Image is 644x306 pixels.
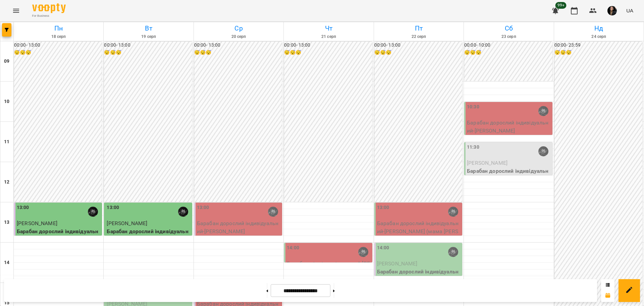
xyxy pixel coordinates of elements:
[465,23,552,34] h6: Сб
[467,167,551,183] p: Барабан дорослий індивідуальний
[448,207,458,217] img: Козаченко Євгеній [барабани]
[178,207,188,217] img: Козаченко Євгеній [барабани]
[377,260,418,267] span: [PERSON_NAME]
[195,23,282,34] h6: Ср
[107,220,147,226] span: [PERSON_NAME]
[4,58,9,65] h6: 09
[467,103,479,111] label: 10:30
[287,244,299,252] label: 14:00
[626,7,633,14] span: UA
[554,42,642,49] h6: 00:00 - 23:59
[32,3,66,13] img: Voopty Logo
[555,2,567,9] span: 99+
[467,160,507,166] span: [PERSON_NAME]
[287,260,371,284] p: Барабан діти індивідуальний - [PERSON_NAME] (батько [PERSON_NAME])
[4,98,9,105] h6: 10
[17,204,29,211] label: 13:00
[195,34,282,40] h6: 20 серп
[197,204,209,211] label: 13:00
[17,220,57,226] span: [PERSON_NAME]
[4,219,9,226] h6: 13
[107,204,119,211] label: 13:00
[375,23,463,34] h6: Пт
[555,23,643,34] h6: Нд
[377,268,461,284] p: Барабан дорослий індивідуальний
[467,144,479,151] label: 11:30
[377,219,461,243] p: Барабан дорослий індивідуальний - [PERSON_NAME] (мама [PERSON_NAME])
[464,42,552,49] h6: 00:00 - 10:00
[377,244,389,252] label: 14:00
[32,14,66,18] span: For Business
[4,178,9,186] h6: 12
[284,49,372,56] h6: 😴😴😴
[4,259,9,266] h6: 14
[105,23,192,34] h6: Вт
[284,42,372,49] h6: 00:00 - 13:00
[105,34,192,40] h6: 19 серп
[194,42,282,49] h6: 00:00 - 13:00
[15,23,102,34] h6: Пн
[197,219,281,235] p: Барабан дорослий індивідуальний - [PERSON_NAME]
[555,34,643,40] h6: 24 серп
[17,227,101,243] p: Барабан дорослий індивідуальний
[14,49,102,56] h6: 😴😴😴
[358,247,368,257] img: Козаченко Євгеній [барабани]
[624,4,636,17] button: UA
[4,138,9,146] h6: 11
[285,23,372,34] h6: Чт
[104,49,192,56] h6: 😴😴😴
[88,207,98,217] img: Козаченко Євгеній [барабани]
[104,42,192,49] h6: 00:00 - 13:00
[464,49,552,56] h6: 😴😴😴
[607,6,617,15] img: 0e55e402c6d6ea647f310bbb168974a3.jpg
[538,106,548,116] img: Козаченко Євгеній [барабани]
[375,34,463,40] h6: 22 серп
[14,42,102,49] h6: 00:00 - 13:00
[467,119,551,135] p: Барабан дорослий індивідуальний - [PERSON_NAME]
[268,207,278,217] img: Козаченко Євгеній [барабани]
[374,42,462,49] h6: 00:00 - 13:00
[377,204,389,211] label: 13:00
[554,49,642,56] h6: 😴😴😴
[448,247,458,257] img: Козаченко Євгеній [барабани]
[285,34,372,40] h6: 21 серп
[107,227,191,243] p: Барабан дорослий індивідуальний
[194,49,282,56] h6: 😴😴😴
[465,34,552,40] h6: 23 серп
[538,146,548,156] img: Козаченко Євгеній [барабани]
[15,34,102,40] h6: 18 серп
[374,49,462,56] h6: 😴😴😴
[8,3,24,19] button: Menu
